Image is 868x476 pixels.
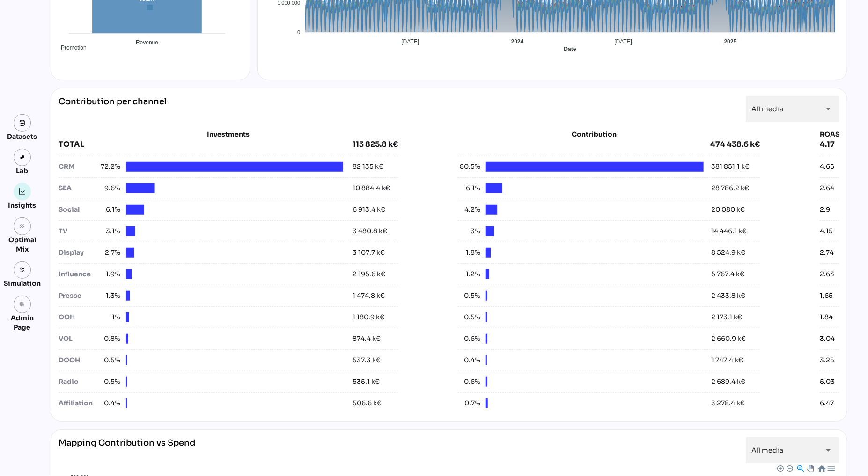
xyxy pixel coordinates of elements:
div: Affiliation [59,398,98,408]
div: Reset Zoom [817,464,825,472]
span: 72.2% [98,162,120,172]
text: Date [564,46,576,53]
div: 113 825.8 k€ [353,139,398,150]
div: 3.04 [820,334,835,344]
div: Zoom In [777,465,783,471]
div: Mapping Contribution vs Spend [59,437,195,463]
div: Simulation [4,279,41,288]
span: 1.8% [458,248,480,258]
span: 3% [458,226,480,236]
img: data.svg [19,120,26,126]
span: 6.1% [458,183,480,193]
span: 0.7% [458,398,480,408]
span: All media [751,105,783,113]
img: lab.svg [19,154,26,161]
div: 4.15 [820,226,833,236]
span: 0.5% [98,377,120,387]
div: 3 107.7 k€ [353,248,385,258]
i: arrow_drop_down [823,445,834,456]
div: 28 786.2 k€ [711,183,749,193]
div: 6 913.4 k€ [353,205,385,215]
span: 80.5% [458,162,480,172]
span: All media [751,446,783,454]
div: 1 180.9 k€ [353,312,384,322]
div: 82 135 k€ [353,162,383,172]
div: 10 884.4 k€ [353,183,390,193]
tspan: 2024 [511,38,523,45]
div: Contribution [481,130,707,139]
div: Selection Zoom [796,464,804,472]
img: settings.svg [19,267,26,274]
div: OOH [59,312,98,322]
div: 874.4 k€ [353,334,381,344]
i: arrow_drop_down [823,103,834,115]
img: graph.svg [19,188,26,195]
div: Contribution per channel [59,96,167,122]
div: Radio [59,377,98,387]
span: 0.4% [458,355,480,365]
div: 2.74 [820,248,834,258]
div: 2 173.1 k€ [711,312,742,322]
span: 6.1% [98,205,120,215]
div: Menu [827,464,835,472]
span: 3.1% [98,226,120,236]
div: 1 474.8 k€ [353,291,385,301]
div: Lab [12,166,33,175]
div: 4.65 [820,162,834,172]
div: 1.65 [820,291,833,301]
div: 535.1 k€ [353,377,380,387]
tspan: 2025 [724,38,736,45]
div: Presse [59,291,98,301]
div: 2.9 [820,205,830,215]
div: TV [59,226,98,236]
span: Promotion [54,44,87,51]
div: Investments [59,130,398,139]
div: Insights [8,201,37,210]
span: 0.5% [458,291,480,301]
div: 506.6 k€ [353,398,382,408]
span: 9.6% [98,183,120,193]
div: Zoom Out [786,465,793,471]
i: admin_panel_settings [19,301,26,308]
div: Admin Page [4,313,41,332]
tspan: [DATE] [614,38,632,45]
span: 0.8% [98,334,120,344]
div: 6.47 [820,398,834,408]
div: Optimal Mix [4,235,41,254]
div: 2.63 [820,269,834,279]
div: 8 524.9 k€ [711,248,745,258]
div: Social [59,205,98,215]
div: 4.17 [820,139,839,150]
div: 1.84 [820,312,833,322]
div: VOL [59,334,98,344]
div: 5.03 [820,377,835,387]
div: 474 438.6 k€ [710,139,760,150]
span: 0.5% [458,312,480,322]
div: 2 433.8 k€ [711,291,745,301]
div: Influence [59,269,98,279]
div: 3 278.4 k€ [711,398,745,408]
span: 0.4% [98,398,120,408]
div: Panning [807,465,813,471]
tspan: [DATE] [401,38,419,45]
span: 1.3% [98,291,120,301]
span: 1.9% [98,269,120,279]
span: 4.2% [458,205,480,215]
div: 3 480.8 k€ [353,226,387,236]
div: ROAS [820,130,839,139]
span: 1.2% [458,269,480,279]
span: 0.6% [458,377,480,387]
span: 2.7% [98,248,120,258]
span: 0.5% [98,355,120,365]
div: Datasets [7,132,37,141]
div: 1 747.4 k€ [711,355,743,365]
div: CRM [59,162,98,172]
span: 0.6% [458,334,480,344]
tspan: 0 [297,29,300,35]
div: 537.3 k€ [353,355,381,365]
div: TOTAL [59,139,353,150]
div: 5 767.4 k€ [711,269,744,279]
div: Display [59,248,98,258]
i: grain [19,223,26,230]
span: 1% [98,312,120,322]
